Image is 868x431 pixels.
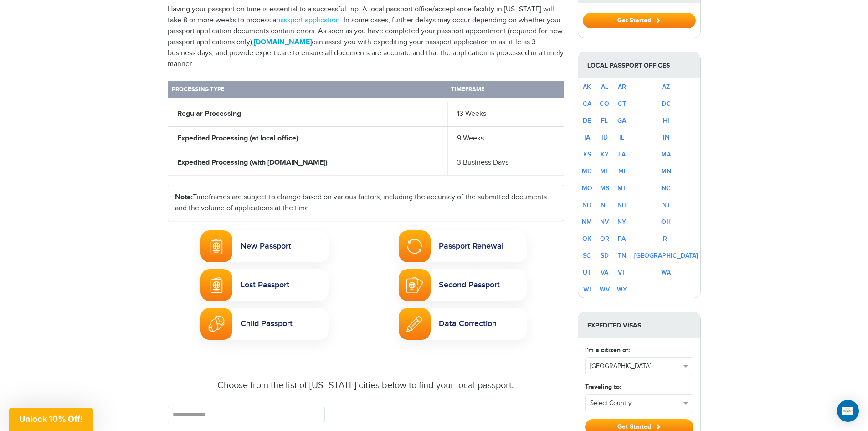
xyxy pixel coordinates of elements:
[601,201,609,209] a: NE
[406,316,422,332] img: Passport Name Change
[634,252,698,260] a: [GEOGRAPHIC_DATA]
[583,100,591,108] a: CA
[617,201,627,209] a: NH
[168,185,564,221] div: Timeframes are subject to change based on various factors, including the accuracy of the submitte...
[399,308,527,340] a: Passport Name ChangeData Correction
[583,117,591,125] a: DE
[618,151,626,158] a: LA
[837,400,859,422] div: Open Intercom Messenger
[210,238,223,254] img: New Passport
[600,286,610,293] a: WV
[662,201,670,209] a: NJ
[662,83,670,91] a: AZ
[168,81,447,100] th: Processing Type
[586,358,693,375] button: [GEOGRAPHIC_DATA]
[578,52,700,78] strong: Local Passport Offices
[661,269,671,276] a: WA
[590,399,680,408] span: Select Country
[601,269,608,276] a: VA
[210,277,223,293] img: Lost Passport
[208,316,225,332] img: Child Passport
[619,134,624,141] a: IL
[600,184,609,192] a: MS
[600,235,609,243] a: OR
[618,269,626,276] a: VT
[661,151,671,158] a: MA
[583,252,591,260] a: SC
[601,252,609,260] a: SD
[618,100,626,108] a: CT
[583,13,696,28] button: Get Started
[582,167,592,175] a: MD
[663,134,669,141] a: IN
[406,238,423,254] img: Passport Renewal
[617,117,626,125] a: GA
[617,218,626,226] a: NY
[618,252,626,260] a: TN
[447,151,564,176] td: 3 Business Days
[618,83,626,91] a: AR
[177,109,241,118] strong: Regular Processing
[276,16,340,25] a: passport application
[662,184,671,192] a: NC
[200,230,329,262] a: New PassportNew Passport
[601,83,608,91] a: AL
[175,193,193,202] strong: Note:
[582,235,591,243] a: OK
[583,269,591,276] a: UT
[661,218,671,226] a: OH
[663,235,669,243] a: RI
[601,117,608,125] a: FL
[254,38,312,47] a: [DOMAIN_NAME]
[582,218,592,226] a: NM
[583,286,591,293] a: WI
[168,4,564,70] p: Having your passport on time is essential to a successful trip. A local passport office/acceptanc...
[600,218,609,226] a: NV
[618,167,626,175] a: MI
[661,167,671,175] a: MN
[617,184,627,192] a: MT
[618,235,626,243] a: PA
[582,184,592,192] a: MO
[586,395,693,412] button: Select Country
[583,83,591,91] a: AK
[585,382,621,392] label: Traveling to:
[600,100,609,108] a: CO
[200,308,329,340] a: Child PassportChild Passport
[9,408,93,431] div: Unlock 10% Off!
[583,16,696,24] a: Get Started
[601,151,609,158] a: KY
[175,379,557,392] div: Choose from the list of [US_STATE] cities below to find your local passport:
[582,201,591,209] a: ND
[578,312,700,338] strong: Expedited Visas
[447,81,564,100] th: Timeframe
[663,117,669,125] a: HI
[662,100,671,108] a: DC
[447,126,564,151] td: 9 Weeks
[200,269,329,301] a: Lost PassportLost Passport
[600,167,609,175] a: ME
[617,286,627,293] a: WY
[406,277,423,293] img: Second Passport
[585,345,630,355] label: I'm a citizen of:
[19,414,83,424] span: Unlock 10% Off!
[399,269,527,301] a: Second PassportSecond Passport
[583,151,591,158] a: KS
[177,134,298,143] strong: Expedited Processing (at local office)
[601,134,608,141] a: ID
[590,362,680,371] span: [GEOGRAPHIC_DATA]
[584,134,590,141] a: IA
[399,230,527,262] a: Passport RenewalPassport Renewal
[177,158,328,167] strong: Expedited Processing (with [DOMAIN_NAME])
[447,100,564,126] td: 13 Weeks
